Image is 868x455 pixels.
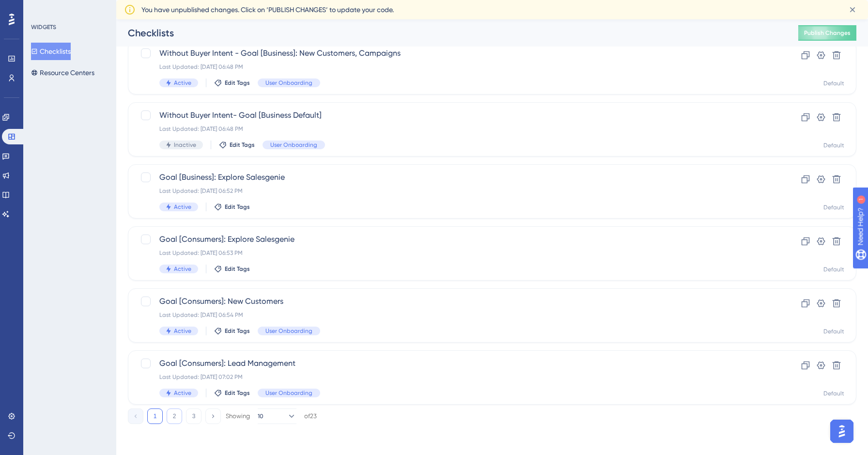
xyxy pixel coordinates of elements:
span: User Onboarding [265,389,312,397]
div: WIDGETS [31,23,56,31]
button: Publish Changes [798,25,856,41]
span: User Onboarding [265,79,312,87]
button: Edit Tags [214,203,250,211]
div: Last Updated: [DATE] 06:48 PM [159,63,747,71]
span: Edit Tags [225,79,250,87]
div: of 23 [304,412,317,421]
button: Edit Tags [214,79,250,87]
div: Last Updated: [DATE] 07:02 PM [159,373,747,381]
span: Edit Tags [225,327,250,335]
div: Default [823,390,844,397]
span: Without Buyer Intent - Goal [Business]: New Customers, Campaigns [159,47,747,59]
span: Active [174,389,191,397]
span: Without Buyer Intent- Goal [Business Default] [159,110,747,121]
span: Publish Changes [804,29,851,37]
button: 10 [258,408,296,424]
span: Edit Tags [225,265,250,273]
span: Goal [Consumers]: Explore Salesgenie [159,234,747,245]
span: Goal [Business]: Explore Salesgenie [159,172,747,183]
span: 10 [258,412,263,420]
span: Goal [Consumers]: New Customers [159,296,747,307]
button: 2 [167,408,182,424]
div: Default [823,328,844,335]
button: Checklists [31,43,71,60]
button: Edit Tags [214,327,250,335]
button: Edit Tags [214,265,250,273]
span: Edit Tags [225,389,250,397]
span: User Onboarding [270,141,317,149]
div: Last Updated: [DATE] 06:54 PM [159,311,747,319]
button: 1 [147,408,163,424]
span: User Onboarding [265,327,312,335]
div: Default [823,204,844,211]
button: 3 [186,408,201,424]
div: Last Updated: [DATE] 06:53 PM [159,249,747,257]
div: Default [823,141,844,149]
div: Checklists [128,26,774,40]
div: Last Updated: [DATE] 06:48 PM [159,125,747,133]
div: Showing [226,412,250,421]
span: Goal [Consumers]: Lead Management [159,358,747,369]
span: You have unpublished changes. Click on ‘PUBLISH CHANGES’ to update your code. [141,4,394,16]
div: Last Updated: [DATE] 06:52 PM [159,187,747,195]
span: Active [174,203,191,211]
span: Inactive [174,141,196,149]
div: Default [823,266,844,273]
button: Resource Centers [31,64,94,81]
button: Edit Tags [219,141,255,149]
span: Active [174,265,191,273]
div: Default [823,79,844,87]
span: Active [174,79,191,87]
button: Edit Tags [214,389,250,397]
span: Edit Tags [225,203,250,211]
div: 1 [67,5,70,13]
span: Need Help? [23,2,61,14]
iframe: UserGuiding AI Assistant Launcher [827,417,856,446]
span: Active [174,327,191,335]
span: Edit Tags [230,141,255,149]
